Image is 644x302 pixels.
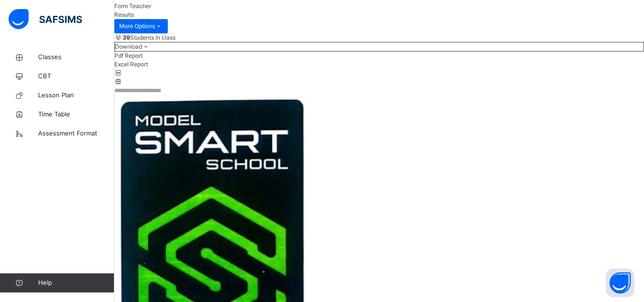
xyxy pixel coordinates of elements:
span: CBT [38,72,114,81]
li: dropdown-list-item-null-0 [114,52,644,60]
b: 39 [123,34,130,41]
button: Open asap [606,269,634,297]
span: Results [114,11,134,18]
span: Download [115,43,142,50]
span: Form Teacher [114,2,151,10]
span: Assessment Format [38,129,114,138]
span: Classes [38,52,114,62]
span: More Options [119,22,163,31]
span: Time Table [38,110,114,119]
span: Lesson Plan [38,91,114,100]
img: safsims [9,9,82,29]
span: Students in class [123,33,175,42]
li: dropdown-list-item-null-1 [114,60,644,69]
span: Help [38,278,114,288]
